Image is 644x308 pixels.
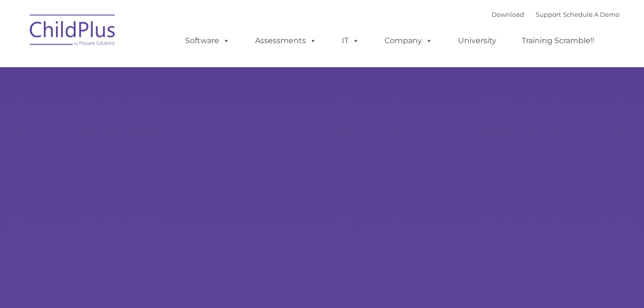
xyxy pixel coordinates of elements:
a: Download [492,11,524,18]
a: Schedule A Demo [563,11,620,18]
a: IT [332,31,369,50]
img: ChildPlus by Procare Solutions [25,8,121,56]
a: University [448,31,506,50]
a: Support [536,11,561,18]
a: Assessments [246,31,326,50]
a: Company [375,31,442,50]
a: Training Scramble!! [512,31,604,50]
a: Software [176,31,239,50]
font: | [492,11,620,18]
